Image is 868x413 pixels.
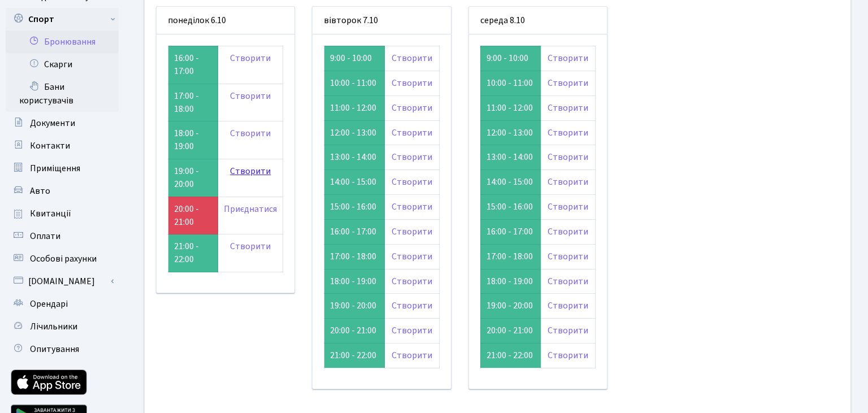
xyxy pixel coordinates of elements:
[30,320,77,333] span: Лічильники
[392,324,432,337] a: Створити
[168,46,218,84] td: 16:00 - 17:00
[6,247,119,270] a: Особові рахунки
[6,8,119,31] a: Спорт
[324,71,385,95] td: 10:00 - 11:00
[6,76,119,112] a: Бани користувачів
[324,95,385,120] td: 11:00 - 12:00
[313,7,450,34] div: вівторок 7.10
[230,127,271,140] a: Створити
[324,120,385,145] td: 12:00 - 13:00
[168,159,218,197] td: 19:00 - 20:00
[324,319,385,344] td: 20:00 - 21:00
[480,120,541,145] td: 12:00 - 13:00
[6,270,119,293] a: [DOMAIN_NAME]
[30,253,97,265] span: Особові рахунки
[480,46,541,71] td: 9:00 - 10:00
[324,219,385,244] td: 16:00 - 17:00
[480,244,541,269] td: 17:00 - 18:00
[392,250,432,263] a: Створити
[480,294,541,319] td: 19:00 - 20:00
[6,134,119,157] a: Контакти
[30,140,70,152] span: Контакти
[168,84,218,121] td: 17:00 - 18:00
[6,202,119,225] a: Квитанції
[480,71,541,95] td: 10:00 - 11:00
[548,176,588,188] a: Створити
[548,102,588,114] a: Створити
[548,349,588,362] a: Створити
[548,151,588,163] a: Створити
[30,117,75,129] span: Документи
[548,250,588,263] a: Створити
[230,165,271,177] a: Створити
[6,53,119,76] a: Скарги
[6,157,119,180] a: Приміщення
[392,275,432,288] a: Створити
[6,180,119,202] a: Авто
[30,185,50,197] span: Авто
[480,195,541,220] td: 15:00 - 16:00
[392,102,432,114] a: Створити
[469,7,607,34] div: середа 8.10
[392,52,432,64] a: Створити
[392,151,432,163] a: Створити
[6,225,119,247] a: Оплати
[480,269,541,294] td: 18:00 - 19:00
[6,31,119,53] a: Бронювання
[324,195,385,220] td: 15:00 - 16:00
[6,315,119,338] a: Лічильники
[392,127,432,139] a: Створити
[392,349,432,362] a: Створити
[230,240,271,253] a: Створити
[324,344,385,368] td: 21:00 - 22:00
[480,95,541,120] td: 11:00 - 12:00
[480,219,541,244] td: 16:00 - 17:00
[6,293,119,315] a: Орендарі
[548,52,588,64] a: Створити
[157,7,294,34] div: понеділок 6.10
[548,275,588,288] a: Створити
[230,52,271,64] a: Створити
[168,234,218,272] td: 21:00 - 22:00
[6,338,119,360] a: Опитування
[30,230,60,242] span: Оплати
[392,225,432,238] a: Створити
[548,324,588,337] a: Створити
[324,269,385,294] td: 18:00 - 19:00
[324,46,385,71] td: 9:00 - 10:00
[392,201,432,213] a: Створити
[392,176,432,188] a: Створити
[174,203,199,228] a: 20:00 - 21:00
[480,344,541,368] td: 21:00 - 22:00
[548,299,588,312] a: Створити
[6,112,119,134] a: Документи
[480,170,541,195] td: 14:00 - 15:00
[30,298,68,310] span: Орендарі
[324,170,385,195] td: 14:00 - 15:00
[30,343,79,355] span: Опитування
[392,77,432,89] a: Створити
[324,244,385,269] td: 17:00 - 18:00
[480,319,541,344] td: 20:00 - 21:00
[548,201,588,213] a: Створити
[480,145,541,170] td: 13:00 - 14:00
[30,162,80,175] span: Приміщення
[230,90,271,102] a: Створити
[224,203,277,215] a: Приєднатися
[548,127,588,139] a: Створити
[392,299,432,312] a: Створити
[548,77,588,89] a: Створити
[168,121,218,159] td: 18:00 - 19:00
[548,225,588,238] a: Створити
[324,294,385,319] td: 19:00 - 20:00
[324,145,385,170] td: 13:00 - 14:00
[30,207,71,220] span: Квитанції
